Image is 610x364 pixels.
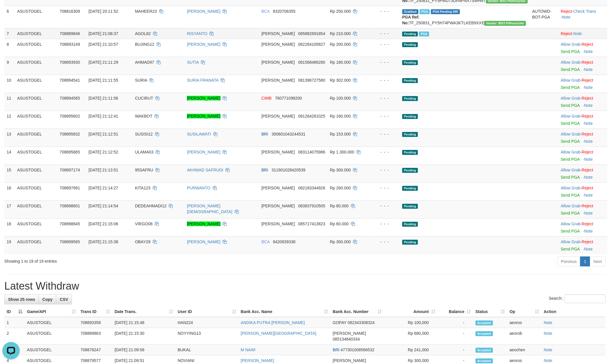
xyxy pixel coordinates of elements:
th: Date Trans.: activate to sort column ascending [112,306,176,317]
a: Reject [582,132,593,136]
td: Rp 680,000 [384,328,438,345]
a: Allow Grab [561,132,580,136]
a: Send PGA [561,139,580,144]
span: Rp 250.000 [330,9,351,14]
th: Status: activate to sort column ascending [473,306,507,317]
span: 708895832 [60,132,80,136]
span: · [561,168,582,172]
td: 2 [4,328,25,345]
td: HAN224 [175,317,238,328]
span: 708889846 [60,31,80,36]
td: ASUSTOGEL [15,218,57,236]
td: Rp 100,000 [384,317,438,328]
th: Bank Acc. Name: activate to sort column ascending [238,306,331,317]
a: SUTIA [187,60,199,65]
span: [DATE] 21:14:27 [88,186,118,190]
a: Note [584,247,593,251]
td: 11 [4,93,15,111]
span: Pending [402,114,418,119]
td: ASUSTOGEL [15,75,57,93]
span: MAHEER23 [135,9,157,14]
td: · [558,164,607,182]
a: [PERSON_NAME] [187,42,220,47]
a: Reject [582,239,593,244]
span: [PERSON_NAME] [261,42,295,47]
h1: Latest Withdraw [4,280,606,292]
td: ASUSTOGEL [15,129,57,147]
span: 708897174 [60,168,80,172]
div: - - - [372,113,398,119]
a: Note [584,211,593,215]
span: [DATE] 21:11:29 [88,60,118,65]
td: 12 [4,111,15,129]
span: [DATE] 21:13:51 [88,168,118,172]
a: Reject [561,9,572,14]
a: Note [584,85,593,90]
span: Copy 083837910505 to clipboard [298,204,325,208]
a: [PERSON_NAME] [187,96,220,100]
td: · [558,111,607,129]
a: M NAIM [241,347,256,352]
td: · [558,93,607,111]
a: Send PGA [561,103,580,108]
div: - - - [372,167,398,173]
a: Send PGA [561,211,580,215]
span: Copy 081396727580 to clipboard [298,78,325,83]
a: CSV [56,295,72,304]
span: 95SAFRU [135,168,153,172]
span: Copy 082284105827 to clipboard [298,42,325,47]
span: [DATE] 21:10:57 [88,42,118,47]
span: Pending [402,222,418,227]
a: [PERSON_NAME] [187,9,220,14]
a: ANDIKA PUTRA [PERSON_NAME] [241,320,305,325]
span: [DATE] 21:15:06 [88,222,118,226]
a: Reject [582,150,593,154]
a: Note [544,347,552,352]
a: Allow Grab [561,114,580,118]
span: Pending [402,96,418,101]
td: · [558,28,607,39]
td: ASUSTOGEL [25,328,78,345]
a: [PERSON_NAME][DEMOGRAPHIC_DATA] [187,204,232,214]
span: Rp 180.000 [330,60,351,65]
div: - - - [372,41,398,47]
span: Copy 085882691854 to clipboard [298,31,325,36]
a: 1 [580,257,590,266]
td: aeoros [507,317,542,328]
td: 17 [4,200,15,218]
span: PGA Pending [431,9,460,14]
span: Accepted [476,331,493,336]
span: Marked by aeomartha [419,32,429,36]
a: Copy [39,295,56,304]
a: Allow Grab [561,204,580,208]
td: 16 [4,182,15,200]
a: [PERSON_NAME] [187,114,220,118]
a: Send PGA [561,85,580,90]
td: ASUSTOGEL [15,111,57,129]
a: Reject [582,168,593,172]
a: Note [584,175,593,180]
td: ASUSTOGEL [15,147,57,164]
span: 708893930 [60,60,80,65]
div: - - - [372,239,398,245]
a: Allow Grab [561,222,580,226]
a: Allow Grab [561,168,580,172]
span: Rp 80.000 [330,204,349,208]
a: Note [573,31,582,36]
span: Copy 082343308324 to clipboard [348,320,375,325]
span: Copy 085717413823 to clipboard [298,222,325,226]
a: PURWANTO [187,186,210,190]
td: 6 [4,6,15,28]
span: Show 25 rows [8,297,35,302]
span: · [561,239,582,244]
a: [PERSON_NAME] [187,222,220,226]
a: Allow Grab [561,42,580,47]
span: WAKBOT [135,114,152,118]
td: ASUSTOGEL [15,39,57,57]
div: - - - [372,149,398,155]
span: 708894565 [60,96,80,100]
span: Marked by aeotriv [420,9,430,14]
a: Note [584,157,593,162]
a: Reject [582,96,593,100]
span: Rp 60.000 [330,222,349,226]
